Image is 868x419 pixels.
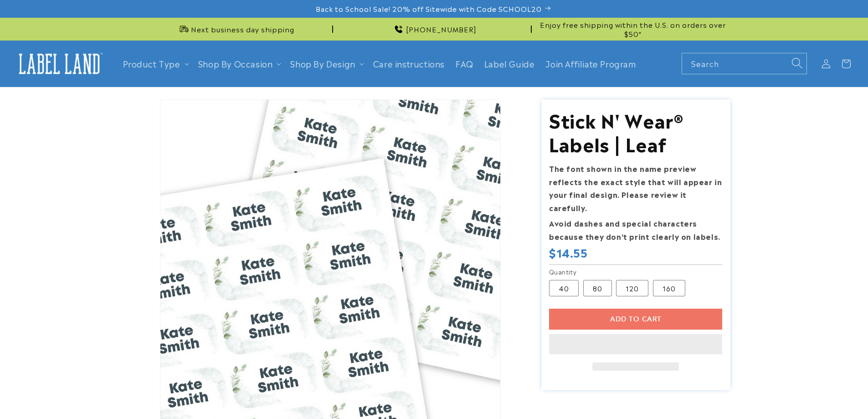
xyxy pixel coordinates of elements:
[535,20,730,38] span: Enjoy free shipping within the U.S. on orders over $50*
[653,280,685,296] label: 160
[549,217,720,242] strong: Avoid dashes and special characters because they don’t print clearly on labels.
[616,280,648,296] label: 120
[787,53,807,73] button: Search
[406,25,477,34] span: [PHONE_NUMBER]
[535,18,730,40] div: Announcement
[583,280,612,296] label: 80
[191,25,294,34] span: Next business day shipping
[479,53,540,74] a: Label Guide
[549,108,722,155] h1: Stick N' Wear® Labels | Leaf
[456,58,473,69] span: FAQ
[198,58,273,69] span: Shop By Occasion
[545,58,636,69] span: Join Affiliate Program
[373,58,445,69] span: Care instructions
[14,50,105,78] img: Label Land
[123,57,180,69] a: Product Type
[316,4,542,13] span: Back to School Sale! 20% off Sitewide with Code SCHOOL20
[193,53,285,74] summary: Shop By Occasion
[138,18,333,40] div: Announcement
[450,53,479,74] a: FAQ
[118,53,193,74] summary: Product Type
[549,163,722,213] strong: The font shown in the name preview reflects the exact style that will appear in your final design...
[368,53,450,74] a: Care instructions
[10,46,108,81] a: Label Land
[549,267,577,276] legend: Quantity
[484,58,535,69] span: Label Guide
[540,53,642,74] a: Join Affiliate Program
[549,280,579,296] label: 40
[337,18,532,40] div: Announcement
[549,245,588,259] span: $14.55
[290,57,355,69] a: Shop By Design
[285,53,367,74] summary: Shop By Design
